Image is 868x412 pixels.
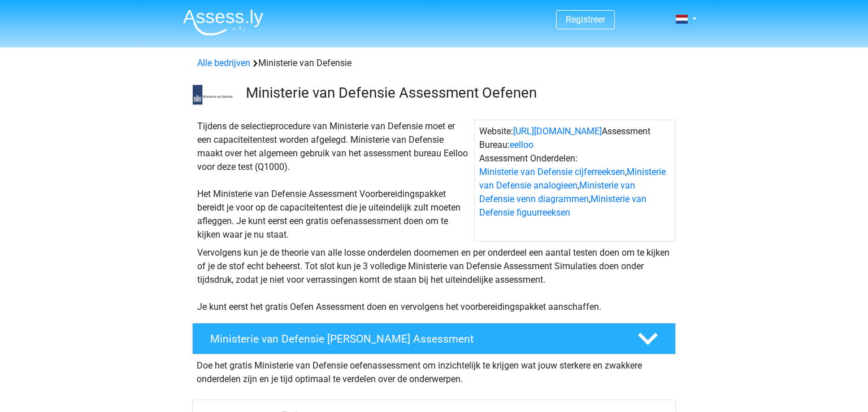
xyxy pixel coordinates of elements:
img: Assessly [183,9,263,36]
a: Ministerie van Defensie [PERSON_NAME] Assessment [188,323,680,354]
div: Website: Assessment Bureau: Assessment Onderdelen: , , , [474,120,675,242]
a: [URL][DOMAIN_NAME] [513,126,602,137]
div: Doe het gratis Ministerie van Defensie oefenassessment om inzichtelijk te krijgen wat jouw sterke... [192,354,676,386]
div: Tijdens de selectieprocedure van Ministerie van Defensie moet er een capaciteitentest worden afge... [193,120,474,242]
a: Registreer [566,14,605,25]
h4: Ministerie van Defensie [PERSON_NAME] Assessment [210,332,619,345]
h3: Ministerie van Defensie Assessment Oefenen [246,84,667,102]
div: Vervolgens kun je de theorie van alle losse onderdelen doornemen en per onderdeel een aantal test... [193,246,675,314]
a: eelloo [510,139,533,150]
a: Ministerie van Defensie cijferreeksen [479,166,625,177]
a: Alle bedrijven [197,58,250,68]
div: Ministerie van Defensie [193,56,675,70]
